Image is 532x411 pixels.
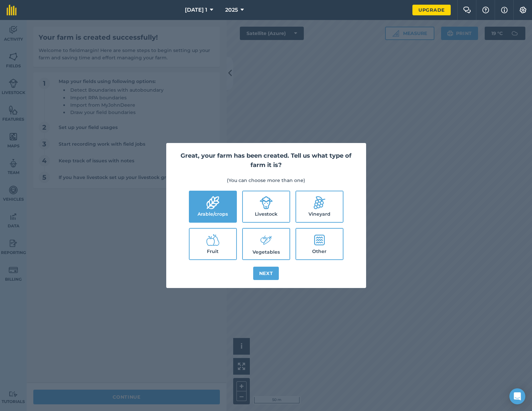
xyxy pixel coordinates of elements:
img: fieldmargin Logo [7,5,17,15]
span: 2025 [225,6,238,14]
button: Next [253,267,279,280]
label: Vegetables [243,229,289,259]
label: Arable/crops [190,191,236,222]
div: Open Intercom Messenger [509,388,525,404]
img: A question mark icon [482,7,490,13]
label: Fruit [190,229,236,259]
label: Other [296,229,343,259]
p: (You can choose more than one) [174,177,358,184]
label: Livestock [243,191,289,222]
img: A cog icon [519,7,527,13]
h2: Great, your farm has been created. Tell us what type of farm it is? [174,151,358,170]
span: [DATE] 1 [185,6,207,14]
img: svg+xml;base64,PHN2ZyB4bWxucz0iaHR0cDovL3d3dy53My5vcmcvMjAwMC9zdmciIHdpZHRoPSIxNyIgaGVpZ2h0PSIxNy... [501,6,508,14]
a: Upgrade [412,5,451,15]
label: Vineyard [296,191,343,222]
img: Two speech bubbles overlapping with the left bubble in the forefront [463,7,471,13]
